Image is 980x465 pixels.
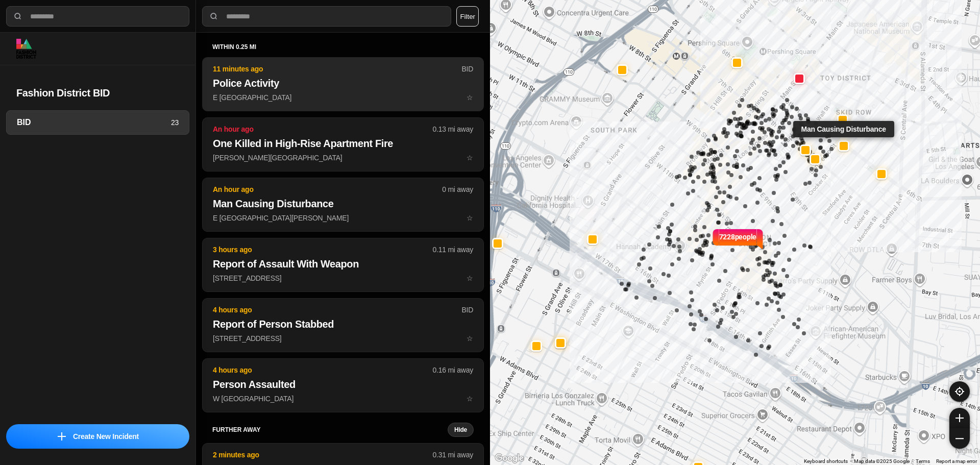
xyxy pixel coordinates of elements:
p: W [GEOGRAPHIC_DATA] [213,394,473,404]
img: zoom-out [955,434,964,443]
img: notch [756,228,764,250]
p: E [GEOGRAPHIC_DATA] [213,92,473,103]
span: star [467,93,473,102]
img: icon [58,432,66,440]
button: 4 hours ago0.16 mi awayPerson AssaultedW [GEOGRAPHIC_DATA]star [202,358,484,412]
p: E [GEOGRAPHIC_DATA][PERSON_NAME] [213,213,473,223]
p: BID [461,64,473,74]
button: zoom-out [949,428,970,449]
h2: One Killed in High-Rise Apartment Fire [213,136,473,151]
p: 0.11 mi away [433,244,473,255]
h5: within 0.25 mi [212,43,474,51]
h3: BID [17,116,171,129]
p: [STREET_ADDRESS] [213,333,473,344]
img: zoom-in [955,414,964,422]
p: 4 hours ago [213,365,433,375]
span: star [467,154,473,162]
button: An hour ago0.13 mi awayOne Killed in High-Rise Apartment Fire[PERSON_NAME][GEOGRAPHIC_DATA]star [202,117,484,172]
h2: Person Assaulted [213,377,473,391]
span: star [467,395,473,403]
h2: Fashion District BID [16,86,179,100]
span: star [467,214,473,222]
button: Man Causing Disturbance [838,140,849,151]
h2: Police Activity [213,76,473,90]
button: Keyboard shortcuts [804,458,848,465]
p: 0.13 mi away [433,124,473,134]
a: 3 hours ago0.11 mi awayReport of Assault With Weapon[STREET_ADDRESS]star [202,274,484,282]
p: [PERSON_NAME][GEOGRAPHIC_DATA] [213,153,473,163]
p: 0 mi away [442,184,473,194]
p: 7228 people [719,232,757,254]
a: An hour ago0 mi awayMan Causing DisturbanceE [GEOGRAPHIC_DATA][PERSON_NAME]star [202,213,484,222]
small: Hide [454,426,467,434]
span: star [467,334,473,342]
img: search [209,11,219,21]
p: An hour ago [213,184,442,194]
h2: Man Causing Disturbance [213,197,473,211]
button: 11 minutes agoBIDPolice ActivityE [GEOGRAPHIC_DATA]star [202,57,484,111]
a: 11 minutes agoBIDPolice ActivityE [GEOGRAPHIC_DATA]star [202,93,484,102]
button: Hide [448,423,474,437]
button: 3 hours ago0.11 mi awayReport of Assault With Weapon[STREET_ADDRESS]star [202,238,484,292]
p: BID [461,305,473,315]
img: notch [712,228,719,250]
a: Terms (opens in new tab) [916,458,930,464]
h2: Report of Person Stabbed [213,317,473,331]
h5: further away [212,426,448,434]
p: 3 hours ago [213,244,433,255]
a: Report a map error [936,458,977,464]
h2: Report of Assault With Weapon [213,257,473,271]
a: An hour ago0.13 mi awayOne Killed in High-Rise Apartment Fire[PERSON_NAME][GEOGRAPHIC_DATA]star [202,153,484,162]
button: Filter [456,6,479,27]
span: Map data ©2025 Google [854,458,910,464]
p: 23 [171,117,179,128]
p: 11 minutes ago [213,64,461,74]
p: 0.31 mi away [433,450,473,460]
p: 2 minutes ago [213,450,433,460]
button: An hour ago0 mi awayMan Causing DisturbanceE [GEOGRAPHIC_DATA][PERSON_NAME]star [202,178,484,232]
img: search [13,11,23,21]
button: iconCreate New Incident [6,424,189,449]
a: 4 hours ago0.16 mi awayPerson AssaultedW [GEOGRAPHIC_DATA]star [202,394,484,403]
p: Create New Incident [73,431,139,442]
img: Google [493,452,526,465]
p: An hour ago [213,124,433,134]
a: 4 hours agoBIDReport of Person Stabbed[STREET_ADDRESS]star [202,334,484,342]
div: Man Causing Disturbance [793,120,894,137]
p: 4 hours ago [213,305,461,315]
button: recenter [949,381,970,402]
span: star [467,274,473,282]
img: logo [16,39,36,59]
a: BID23 [6,110,189,135]
p: 0.16 mi away [433,365,473,375]
button: 4 hours agoBIDReport of Person Stabbed[STREET_ADDRESS]star [202,298,484,352]
p: [STREET_ADDRESS] [213,273,473,283]
button: zoom-in [949,408,970,428]
a: Open this area in Google Maps (opens a new window) [493,452,526,465]
img: recenter [955,387,964,396]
